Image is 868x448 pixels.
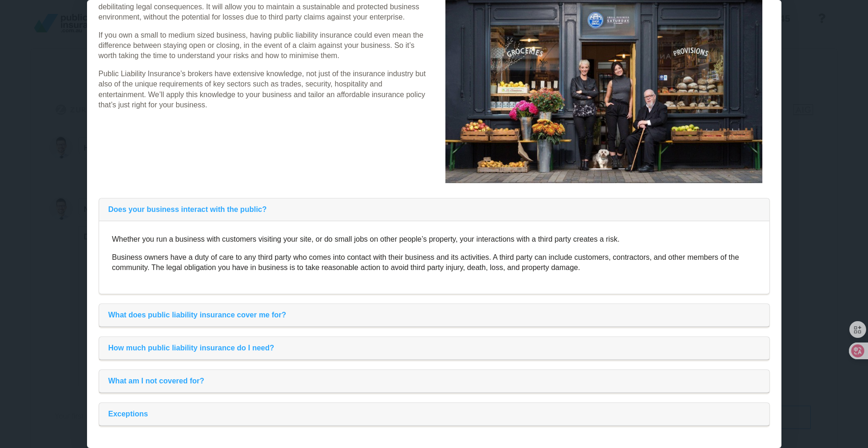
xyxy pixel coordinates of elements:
[99,370,769,393] a: What am I not covered for?
[99,337,769,360] a: How much public liability insurance do I need?
[112,234,756,244] p: Whether you run a business with customers visiting your site, or do small jobs on other people’s ...
[99,198,769,221] a: Does your business interact with the public?
[112,252,756,273] p: Business owners have a duty of care to any third party who comes into contact with their business...
[99,69,431,111] p: Public Liability Insurance’s brokers have extensive knowledge, not just of the insurance industry...
[99,30,431,61] p: If you own a small to medium sized business, having public liability insurance could even mean th...
[99,304,769,327] a: What does public liability insurance cover me for?
[99,403,769,426] a: Exceptions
